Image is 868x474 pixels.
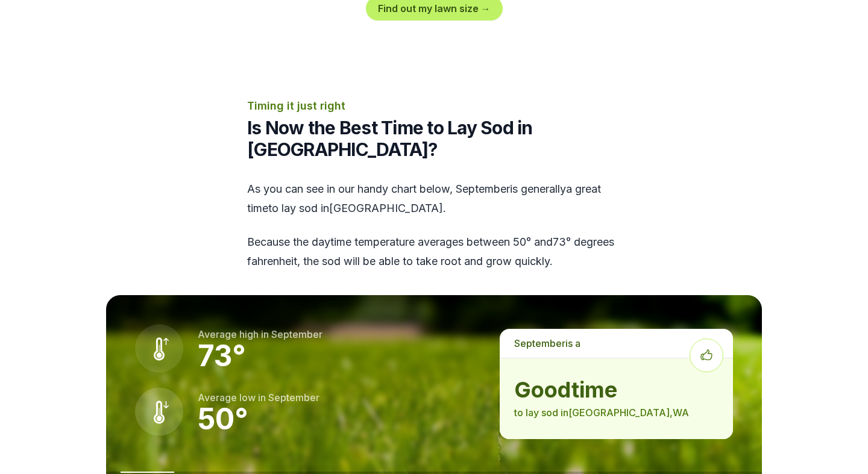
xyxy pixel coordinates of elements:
[247,179,621,271] div: As you can see in our handy chart below, is generally a great time to lay sod in [GEOGRAPHIC_DATA] .
[500,329,733,358] p: is a
[514,337,565,349] span: september
[198,338,246,373] strong: 73 °
[268,391,319,404] span: september
[198,390,319,405] p: Average low in
[456,182,510,195] span: september
[514,378,719,402] strong: good time
[198,401,248,437] strong: 50 °
[247,232,621,271] p: Because the daytime temperature averages between 50 ° and 73 ° degrees fahrenheit, the sod will b...
[198,327,322,341] p: Average high in
[247,117,621,160] h2: Is Now the Best Time to Lay Sod in [GEOGRAPHIC_DATA]?
[247,98,621,114] p: Timing it just right
[514,405,719,420] p: to lay sod in [GEOGRAPHIC_DATA] , WA
[271,328,322,340] span: september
